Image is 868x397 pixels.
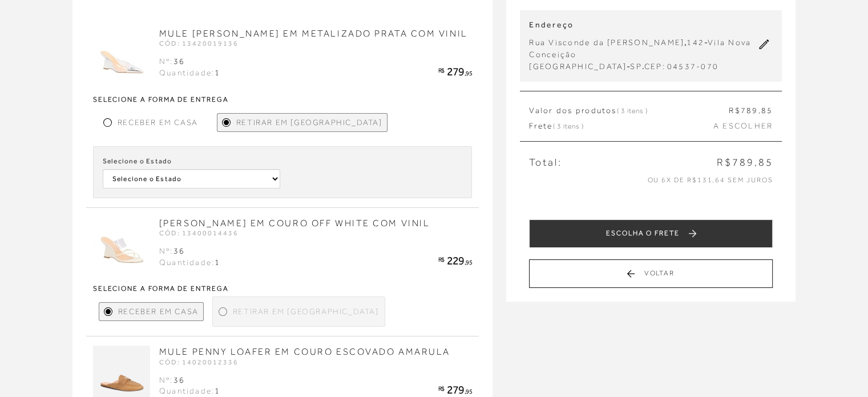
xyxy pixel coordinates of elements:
[447,65,465,78] span: 279
[529,155,562,170] span: Total:
[529,219,773,248] button: ESCOLHA O FRETE
[529,259,773,288] button: Voltar
[741,106,758,115] span: 789
[159,39,239,47] span: CÓD: 13420019136
[159,218,430,228] a: [PERSON_NAME] EM COURO OFF WHITE COM VINIL
[438,67,445,74] span: R$
[529,37,756,61] div: , -
[465,70,473,77] span: ,95
[447,383,465,396] span: 279
[159,386,221,397] div: Quantidade:
[93,285,473,292] strong: Selecione a forma de entrega
[438,256,445,263] span: R$
[215,386,220,395] span: 1
[465,259,473,266] span: ,95
[93,96,473,103] strong: Selecione a forma de entrega
[233,306,379,318] span: Retirar em [GEOGRAPHIC_DATA]
[529,38,751,59] span: Vila Nova Conceição
[687,38,704,47] span: 142
[758,106,773,115] span: ,85
[529,62,627,71] span: [GEOGRAPHIC_DATA]
[159,347,450,357] a: MULE PENNY LOAFER EM COURO ESCOVADO AMARULA
[630,62,641,71] span: SP
[215,68,220,77] span: 1
[103,156,172,167] label: Selecione o Estado
[529,121,583,132] span: Frete
[159,29,468,39] a: MULE [PERSON_NAME] EM METALIZADO PRATA COM VINIL
[173,375,184,384] span: 36
[529,19,756,31] p: Endereço
[667,62,718,71] span: 04537-070
[173,246,184,255] span: 36
[159,67,221,79] div: Quantidade:
[159,257,221,268] div: Quantidade:
[465,388,473,395] span: ,95
[118,306,199,318] span: Receber em Casa
[118,117,198,129] span: Receber em Casa
[93,217,150,274] img: SANDÁLIA MULE ANABELA EM COURO OFF WHITE COM VINIL
[529,61,756,73] div: - .
[159,229,239,237] span: CÓD: 13400014436
[447,254,465,267] span: 229
[529,105,647,117] span: Valor dos produtos
[617,107,648,115] span: ( 3 itens )
[159,358,239,366] span: CÓD: 14020012336
[713,121,773,132] span: A ESCOLHER
[552,122,583,130] span: ( 3 itens )
[159,375,221,386] div: Nº:
[729,106,740,115] span: R$
[173,57,184,66] span: 36
[159,246,221,257] div: Nº:
[438,385,445,392] span: R$
[93,27,150,85] img: MULE ANABELA EM METALIZADO PRATA COM VINIL
[529,38,684,47] span: Rua Visconde da [PERSON_NAME]
[215,258,220,267] span: 1
[644,62,665,71] span: CEP:
[236,117,382,129] span: Retirar em [GEOGRAPHIC_DATA]
[717,155,773,170] span: R$789,85
[647,176,773,184] span: ou 6x de R$131,64 sem juros
[159,56,221,67] div: Nº:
